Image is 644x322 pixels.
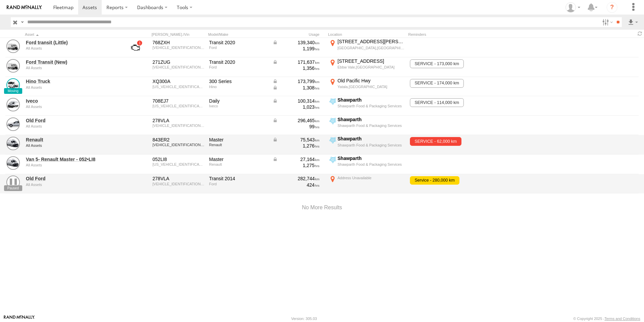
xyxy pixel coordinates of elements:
[6,176,20,189] a: View Asset Details
[410,59,463,68] span: SERVICE - 173,000 km
[209,85,268,89] div: Hino
[26,124,118,128] div: undefined
[272,59,320,65] div: Data from Vehicle CANbus
[272,39,320,46] div: Data from Vehicle CANbus
[272,46,320,52] div: 1,199
[153,176,204,182] div: 278VLA
[328,136,406,154] label: Click to View Current Location
[408,32,516,37] div: Reminders
[26,46,118,50] div: undefined
[337,162,405,167] div: Shawparth Food & Packaging Services
[272,65,320,71] div: 1,356
[208,32,269,37] div: Model/Make
[209,59,268,65] div: Transit 2020
[6,156,20,170] a: View Asset Details
[209,137,268,143] div: Master
[26,85,118,89] div: undefined
[26,105,118,109] div: undefined
[337,38,405,45] div: [STREET_ADDRESS][PERSON_NAME]
[152,32,205,37] div: [PERSON_NAME]./Vin
[328,155,406,173] label: Click to View Current Location
[328,116,406,135] label: Click to View Current Location
[26,66,118,70] div: undefined
[20,17,25,27] label: Search Query
[272,143,320,149] div: 1,276
[209,156,268,162] div: Master
[627,17,639,27] label: Export results as...
[337,136,405,142] div: Shawparth
[26,98,118,104] a: Iveco
[26,163,118,167] div: undefined
[209,162,268,166] div: Renault
[153,98,204,104] div: 708EJ7
[272,117,320,124] div: Data from Vehicle CANbus
[209,65,268,69] div: Ford
[337,155,405,161] div: Shawparth
[26,176,118,182] a: Old Ford
[328,32,406,37] div: Location
[410,79,463,88] span: SERVICE - 174,000 km
[6,98,20,111] a: View Asset Details
[272,124,320,130] div: 99
[209,78,268,84] div: 300 Series
[153,137,204,143] div: 843ER2
[6,117,20,131] a: View Asset Details
[272,98,320,104] div: Data from Vehicle CANbus
[26,156,118,162] a: Van 5- Renault Master - 052•LI8
[328,58,406,76] label: Click to View Current Location
[4,315,35,322] a: Visit our Website
[410,137,461,146] span: SERVICE - 62,000 km
[607,2,617,13] i: ?
[26,143,118,147] div: undefined
[337,97,405,103] div: Shawparth
[328,175,406,193] label: Click to View Current Location
[328,97,406,115] label: Click to View Current Location
[123,39,148,56] a: View Asset with Fault/s
[337,143,405,147] div: Shawparth Food & Packaging Services
[7,5,42,10] img: rand-logo.svg
[153,39,204,46] div: 768ZXH
[328,38,406,57] label: Click to View Current Location
[410,98,463,107] span: SERVICE - 114,000 km
[337,84,405,89] div: Yatala,[GEOGRAPHIC_DATA]
[605,317,640,321] a: Terms and Conditions
[337,46,405,50] div: [GEOGRAPHIC_DATA],[GEOGRAPHIC_DATA]
[6,78,20,92] a: View Asset Details
[600,17,614,27] label: Search Filter Options
[26,183,118,187] div: undefined
[563,2,583,12] div: Darren Ward
[291,317,317,321] div: Version: 305.03
[328,78,406,96] label: Click to View Current Location
[272,176,320,182] div: 282,744
[209,104,268,108] div: Iveco
[272,137,320,143] div: Data from Vehicle CANbus
[337,58,405,64] div: [STREET_ADDRESS]
[272,162,320,168] div: 1,275
[25,32,119,37] div: Click to Sort
[272,104,320,110] div: 1,023
[26,39,118,46] a: Ford transit (Little)
[337,65,405,70] div: Ebbw Vale,[GEOGRAPHIC_DATA]
[410,176,459,185] span: Service - 280,000 km
[209,182,268,186] div: Ford
[337,123,405,128] div: Shawparth Food & Packaging Services
[153,85,204,89] div: JHHUCS5F30K035764
[153,104,204,108] div: ZCFCG35A805468985
[153,117,204,124] div: 278VLA
[209,143,268,147] div: Renault
[153,46,204,50] div: WF0EXXTTRELA27388
[153,156,204,162] div: 052LI8
[272,78,320,84] div: Data from Vehicle CANbus
[209,98,268,104] div: Daily
[209,176,268,182] div: Transit 2014
[272,85,320,91] div: Data from Vehicle CANbus
[337,104,405,108] div: Shawparth Food & Packaging Services
[209,46,268,50] div: Ford
[153,182,204,186] div: WF0XXXTTGXEY56137
[153,124,204,128] div: WF0XXXTTGXEY56137
[272,156,320,162] div: Data from Vehicle CANbus
[6,59,20,73] a: View Asset Details
[636,30,644,37] span: Refresh
[26,117,118,124] a: Old Ford
[209,39,268,46] div: Transit 2020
